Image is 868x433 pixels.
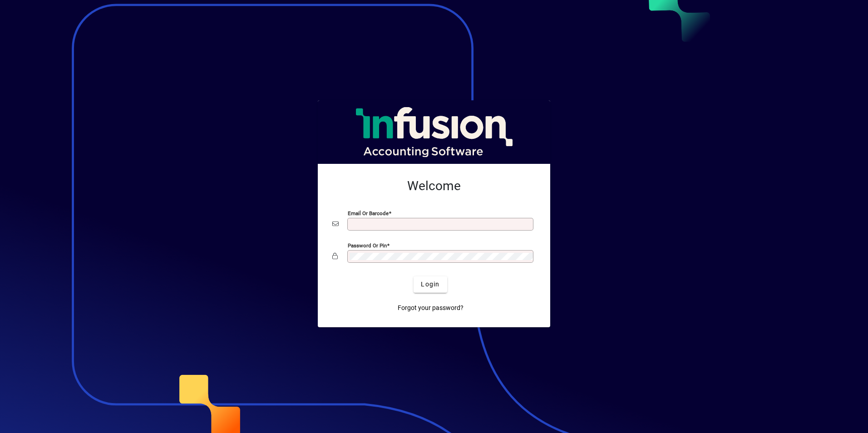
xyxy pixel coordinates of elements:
h2: Welcome [332,178,536,194]
span: Login [421,280,439,289]
mat-label: Email or Barcode [348,210,389,216]
mat-label: Password or Pin [348,242,387,248]
span: Forgot your password? [398,303,464,313]
button: Login [414,276,447,293]
a: Forgot your password? [394,300,467,316]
